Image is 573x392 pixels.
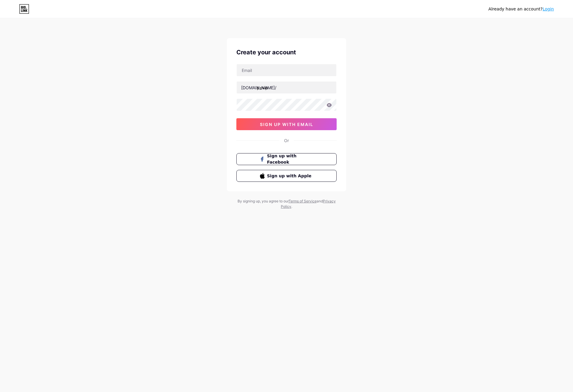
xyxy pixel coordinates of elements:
div: Or [284,137,289,144]
div: Create your account [236,48,337,57]
div: By signing up, you agree to our and . [236,199,337,209]
input: username [237,82,336,93]
input: Email [237,64,336,76]
span: Sign up with Facebook [267,153,313,165]
span: sign up with email [260,122,313,127]
a: Login [543,7,554,11]
button: sign up with email [236,118,337,130]
div: [DOMAIN_NAME]/ [241,84,276,91]
a: Terms of Service [289,199,317,203]
button: Sign up with Facebook [236,153,337,165]
span: Sign up with Apple [267,173,313,179]
button: Sign up with Apple [236,170,337,182]
div: Already have an account? [489,6,554,12]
